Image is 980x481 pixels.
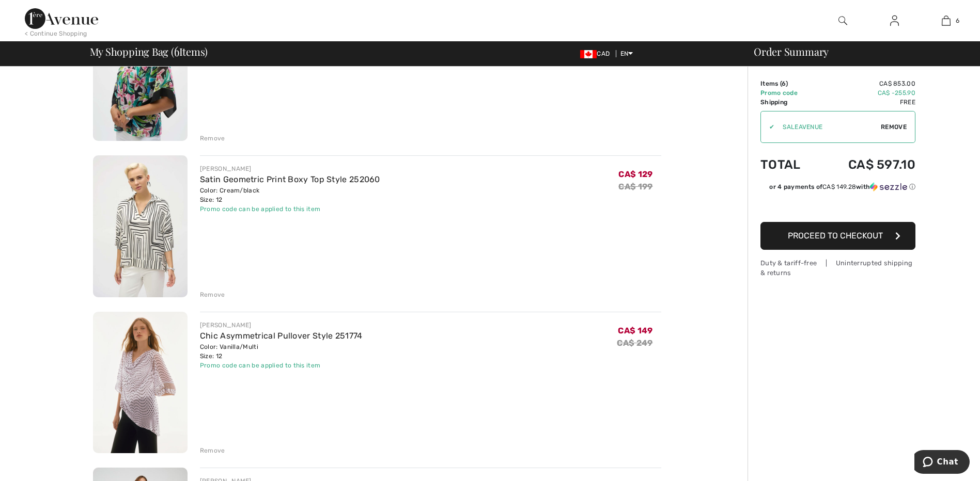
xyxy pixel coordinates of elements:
s: CA$ 199 [618,182,652,191]
span: 6 [956,16,959,25]
span: 6 [174,44,179,57]
div: Remove [200,134,225,143]
div: Remove [200,290,225,299]
span: EN [620,50,633,57]
div: Color: Vanilla/Multi Size: 12 [200,342,363,361]
div: Color: Cream/black Size: 12 [200,186,380,204]
div: < Continue Shopping [25,29,87,38]
div: [PERSON_NAME] [200,164,380,173]
div: Promo code can be applied to this item [200,204,380,214]
td: Shipping [760,98,818,107]
img: Canadian Dollar [580,50,597,58]
span: Proceed to Checkout [788,231,883,241]
span: CA$ 149.28 [822,183,856,190]
a: Chic Asymmetrical Pullover Style 251774 [200,331,363,341]
td: Total [760,147,818,182]
td: CA$ -255.90 [818,88,915,98]
td: CA$ 597.10 [818,147,915,182]
a: Satin Geometric Print Boxy Top Style 252060 [200,174,380,184]
img: My Info [890,14,899,27]
td: CA$ 853.00 [818,79,915,88]
span: CA$ 149 [618,326,652,335]
span: Remove [881,122,907,132]
img: Satin Geometric Print Boxy Top Style 252060 [93,155,188,297]
div: or 4 payments of with [769,182,915,191]
div: Remove [200,446,225,455]
button: Proceed to Checkout [760,222,915,250]
input: Promo code [774,111,881,142]
img: Chic Asymmetrical Pullover Style 251774 [93,312,188,454]
td: Free [818,98,915,107]
img: Sezzle [870,182,907,191]
a: Sign In [882,14,907,27]
s: CA$ 249 [617,338,652,348]
div: or 4 payments ofCA$ 149.28withSezzle Click to learn more about Sezzle [760,182,915,195]
div: Duty & tariff-free | Uninterrupted shipping & returns [760,258,915,278]
a: 6 [921,14,971,27]
div: [PERSON_NAME] [200,320,363,330]
iframe: Opens a widget where you can chat to one of our agents [914,450,970,476]
span: CAD [580,50,614,57]
span: CA$ 129 [618,169,652,179]
div: Order Summary [741,46,974,57]
div: Promo code can be applied to this item [200,361,363,370]
div: ✔ [761,122,774,132]
img: search the website [838,14,847,27]
span: 6 [782,80,786,87]
img: 1ère Avenue [25,8,98,29]
span: My Shopping Bag ( Items) [90,46,208,57]
td: Items ( ) [760,79,818,88]
iframe: PayPal-paypal [760,195,915,218]
td: Promo code [760,88,818,98]
img: My Bag [942,14,951,27]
